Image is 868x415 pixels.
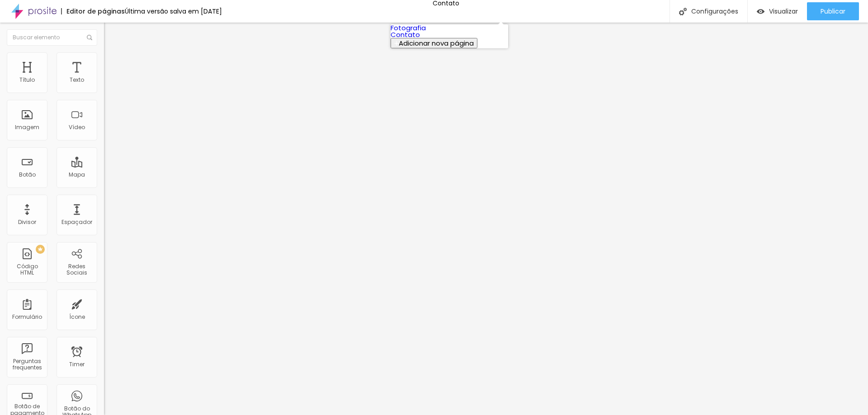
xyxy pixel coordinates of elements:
button: Visualizar [748,2,807,20]
span: Adicionar nova página [399,38,474,48]
span: Publicar [821,8,845,15]
div: Última versão salva em [DATE] [125,8,222,14]
div: Título [19,77,35,83]
button: Publicar [807,2,859,20]
div: Vídeo [69,124,85,131]
div: Timer [69,361,85,368]
img: Icone [679,8,687,15]
div: Espaçador [61,219,92,225]
div: Redes Sociais [59,263,94,276]
div: Ícone [69,314,85,320]
div: Botão [19,172,36,178]
div: Imagem [15,124,39,131]
div: Mapa [69,172,85,178]
div: Texto [70,77,84,83]
button: Adicionar nova página [391,38,477,48]
div: Formulário [12,314,42,320]
span: Visualizar [769,8,798,15]
a: Contato [391,30,420,39]
iframe: Editor [104,23,868,415]
div: Divisor [18,219,36,225]
div: Editor de páginas [61,8,125,14]
img: view-1.svg [757,8,764,15]
img: Icone [87,35,92,40]
input: Buscar elemento [7,29,97,46]
div: Código HTML [9,263,45,276]
a: Fotografia [391,23,426,33]
div: Perguntas frequentes [9,358,45,371]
